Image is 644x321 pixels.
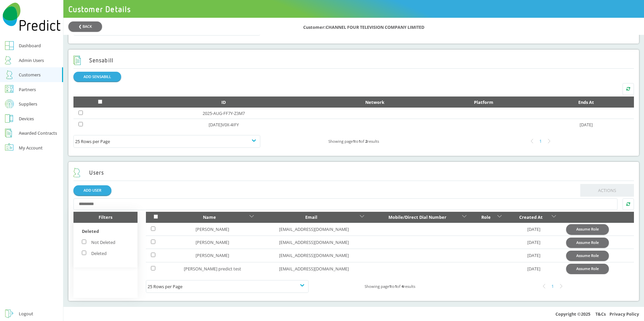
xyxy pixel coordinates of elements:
[279,266,349,272] a: [EMAIL_ADDRESS][DOMAIN_NAME]
[19,100,37,108] div: Suppliers
[82,251,86,255] input: Deleted
[303,21,639,31] div: Customer: CHANNEL FOUR TELEVISION COMPANY LIMITED
[279,252,349,258] a: [EMAIL_ADDRESS][DOMAIN_NAME]
[353,139,355,144] b: 1
[477,213,496,221] div: Role
[512,213,550,221] div: Created At
[279,239,349,245] a: [EMAIL_ADDRESS][DOMAIN_NAME]
[82,239,115,245] label: Not Deleted
[184,266,241,272] a: [PERSON_NAME] predict test
[196,239,229,245] a: [PERSON_NAME]
[527,239,540,245] a: [DATE]
[279,226,349,232] a: [EMAIL_ADDRESS][DOMAIN_NAME]
[132,98,316,106] div: ID
[73,56,114,65] h2: Sensabill
[82,250,107,256] label: Deleted
[19,115,34,123] div: Devices
[580,122,593,128] a: [DATE]
[566,264,609,273] button: Assume Role
[73,212,138,223] div: Filters
[264,213,358,221] div: Email
[527,226,540,232] a: [DATE]
[527,252,540,258] a: [DATE]
[19,56,44,64] div: Admin Users
[171,213,248,221] div: Name
[543,98,629,106] div: Ends At
[536,137,545,146] div: 1
[148,282,307,291] div: 25 Rows per Page
[196,252,229,258] a: [PERSON_NAME]
[73,72,121,81] button: ADD SENSABILL
[401,284,404,289] b: 4
[19,42,41,50] div: Dashboard
[326,98,424,106] div: Network
[68,21,102,31] button: ❮ BACK
[359,139,361,144] b: 1
[365,139,367,144] b: 2
[3,3,61,31] img: Predict Mobile
[82,227,129,238] div: Deleted
[196,226,229,232] a: [PERSON_NAME]
[609,311,639,317] a: Privacy Policy
[19,310,33,318] div: Logout
[73,185,111,195] a: ADD USER
[19,85,36,93] div: Partners
[82,240,86,244] input: Not Deleted
[309,282,471,291] div: Showing page to of results
[566,251,609,260] button: Assume Role
[389,284,391,289] b: 1
[203,110,245,116] a: 2025-AUG-FF7Y-Z3M7
[209,122,239,128] a: [DATE]V0X-4IFY
[260,137,447,145] div: Showing page to of results
[19,71,41,79] div: Customers
[527,266,540,272] a: [DATE]
[75,137,259,145] div: 25 Rows per Page
[374,213,461,221] div: Mobile/Direct Dial Number
[595,311,606,317] a: T&Cs
[566,238,609,247] button: Assume Role
[566,224,609,234] button: Assume Role
[548,282,557,291] div: 1
[19,144,43,152] div: My Account
[73,168,104,178] h2: Users
[434,98,533,106] div: Platform
[395,284,397,289] b: 1
[19,129,57,137] div: Awarded Contracts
